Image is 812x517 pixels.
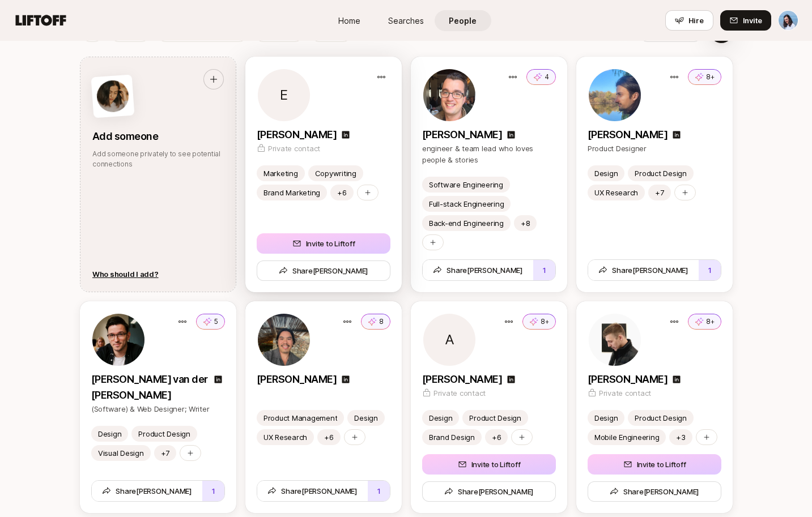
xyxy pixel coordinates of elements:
p: 8+ [706,72,715,82]
p: [PERSON_NAME] [257,127,337,143]
p: Product Design [635,168,686,179]
p: [PERSON_NAME] [422,127,502,143]
button: Share[PERSON_NAME] [588,260,699,280]
button: 1 [533,260,555,280]
button: 8+ [522,314,556,330]
p: UX Research [594,187,638,198]
img: c551205c_2ef0_4c80_93eb_6f7da1791649.jpg [423,69,475,121]
p: A [444,333,454,347]
p: Add someone privately to see potential connections [92,149,224,169]
button: Share[PERSON_NAME] [422,481,556,502]
p: Product Management [263,412,337,424]
a: A8+[PERSON_NAME]Private contactDesignProduct DesignBrand Design+6Invite to LiftoffShare[PERSON_NAME] [411,301,567,513]
p: Private contact [433,387,486,399]
p: [PERSON_NAME] [588,371,668,387]
p: E [280,88,288,102]
p: Brand Marketing [263,187,320,198]
p: Design [594,168,618,179]
div: Design [98,428,121,439]
span: Share [PERSON_NAME] [433,264,522,276]
p: [PERSON_NAME] van der [PERSON_NAME] [91,371,209,403]
img: 8994a476_064a_42ab_81d5_5ef98a6ab92d.jpg [258,314,310,366]
p: Software Engineering [429,179,503,190]
p: Design [594,412,618,424]
a: 8[PERSON_NAME]Product ManagementDesignUX Research+6Share[PERSON_NAME]1 [245,301,402,513]
p: +7 [160,447,169,459]
button: Share[PERSON_NAME] [423,260,533,280]
div: Full-stack Engineering [429,198,504,210]
a: Home [321,10,378,31]
span: People [449,15,477,27]
p: +6 [337,187,346,198]
span: Invite [743,15,762,26]
img: 4b0ae8c5_185f_42c2_8215_be001b66415a.jpg [92,314,144,366]
div: Marketing [263,168,298,179]
span: Share [PERSON_NAME] [444,486,533,497]
p: Private contact [268,143,320,154]
button: Invite [720,10,771,31]
span: Home [338,15,360,27]
div: Visual Design [98,447,144,459]
button: 8+ [688,69,721,85]
p: Private contact [599,387,651,399]
p: +7 [655,187,664,198]
p: engineer & team lead who loves people & stories [422,143,556,165]
a: 8+[PERSON_NAME]Product DesignerDesignProduct DesignUX Research+7Share[PERSON_NAME]1 [576,57,733,292]
div: +8 [520,217,529,229]
a: 8+[PERSON_NAME]Private contactDesignProduct DesignMobile Engineering+3Invite to LiftoffShare[PERS... [576,301,733,513]
p: Back-end Engineering [429,217,504,229]
p: [PERSON_NAME] [422,371,502,387]
div: Brand Design [429,431,475,443]
p: 8 [379,317,384,327]
button: Invite to Liftoff [257,233,390,254]
p: Product Design [635,412,686,424]
p: Product Designer [588,143,721,154]
p: UX Research [263,431,307,443]
button: 8+ [688,314,721,330]
a: E[PERSON_NAME]Private contactMarketingCopywritingBrand Marketing+6Invite to LiftoffShare[PERSON_N... [245,57,402,292]
p: Design [354,412,377,424]
p: 5 [214,317,218,327]
span: Searches [388,15,424,27]
img: woman-with-black-hair.jpg [96,79,130,113]
button: 1 [202,481,224,501]
p: 8+ [706,317,715,327]
p: Product Design [138,428,190,439]
div: +3 [676,431,685,443]
a: People [435,10,491,31]
div: +6 [491,431,500,443]
span: Share [PERSON_NAME] [102,485,192,497]
p: 8+ [541,317,549,327]
p: [PERSON_NAME] [588,127,668,143]
p: +6 [324,431,333,443]
p: 4 [545,72,549,82]
span: Share [PERSON_NAME] [267,485,357,497]
button: Share[PERSON_NAME] [588,481,721,502]
button: Invite to Liftoff [422,454,556,475]
span: Hire [688,15,704,26]
p: Product Design [469,412,521,424]
p: Design [429,412,452,424]
button: 1 [368,481,390,501]
span: Share [PERSON_NAME] [278,265,368,276]
p: Mobile Engineering [594,431,659,443]
button: 8 [361,314,390,330]
button: 1 [699,260,721,280]
button: 4 [526,69,556,85]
